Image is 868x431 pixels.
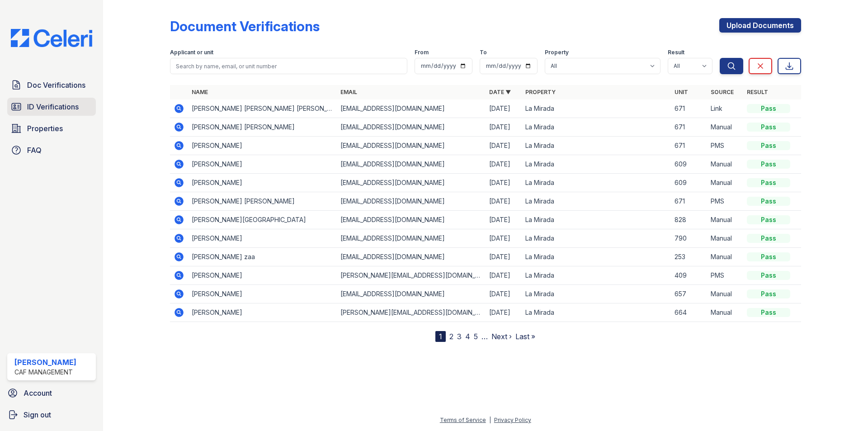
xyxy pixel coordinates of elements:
div: Pass [747,308,790,317]
td: [PERSON_NAME] [188,303,337,322]
a: ID Verifications [7,98,96,116]
td: 409 [671,266,707,285]
td: [PERSON_NAME] zaa [188,248,337,266]
td: [PERSON_NAME] [188,174,337,192]
div: Pass [747,252,790,261]
td: [DATE] [486,266,522,285]
span: … [481,331,488,342]
img: CE_Logo_Blue-a8612792a0a2168367f1c8372b55b34899dd931a85d93a1a3d3e32e68fde9ad4.png [4,29,99,47]
td: [PERSON_NAME] [188,137,337,155]
span: Account [24,388,52,398]
td: Manual [707,229,743,248]
td: La Mirada [522,137,670,155]
td: Manual [707,155,743,174]
td: [PERSON_NAME] [188,155,337,174]
a: Privacy Policy [494,417,531,423]
div: Pass [747,289,790,298]
td: [EMAIL_ADDRESS][DOMAIN_NAME] [337,248,486,266]
td: Manual [707,248,743,266]
a: Next › [491,332,512,341]
td: Manual [707,285,743,303]
a: Email [340,89,357,95]
a: Last » [515,332,535,341]
td: 828 [671,211,707,229]
td: [EMAIL_ADDRESS][DOMAIN_NAME] [337,192,486,211]
td: [DATE] [486,174,522,192]
td: [DATE] [486,118,522,137]
label: Result [668,49,684,56]
a: Upload Documents [719,18,801,33]
td: [DATE] [486,155,522,174]
td: [PERSON_NAME] [PERSON_NAME] [PERSON_NAME] [188,99,337,118]
div: Pass [747,160,790,169]
div: CAF Management [14,368,76,377]
td: La Mirada [522,155,670,174]
div: Pass [747,141,790,150]
td: [EMAIL_ADDRESS][DOMAIN_NAME] [337,155,486,174]
a: Properties [7,119,96,137]
a: FAQ [7,141,96,159]
td: PMS [707,266,743,285]
div: Document Verifications [170,18,320,34]
td: 609 [671,174,707,192]
td: Manual [707,303,743,322]
td: [EMAIL_ADDRESS][DOMAIN_NAME] [337,137,486,155]
td: La Mirada [522,174,670,192]
td: [DATE] [486,137,522,155]
a: Doc Verifications [7,76,96,94]
td: 671 [671,192,707,211]
td: 609 [671,155,707,174]
td: [PERSON_NAME][GEOGRAPHIC_DATA] [188,211,337,229]
td: [DATE] [486,211,522,229]
td: [DATE] [486,285,522,303]
a: 2 [449,332,453,341]
td: La Mirada [522,303,670,322]
div: Pass [747,123,790,132]
td: PMS [707,137,743,155]
span: Doc Verifications [27,80,85,90]
span: Properties [27,123,63,134]
td: [PERSON_NAME][EMAIL_ADDRESS][DOMAIN_NAME] [337,303,486,322]
td: La Mirada [522,266,670,285]
span: FAQ [27,145,42,156]
td: La Mirada [522,229,670,248]
div: | [489,417,491,423]
div: Pass [747,271,790,280]
td: 657 [671,285,707,303]
td: La Mirada [522,285,670,303]
td: [EMAIL_ADDRESS][DOMAIN_NAME] [337,285,486,303]
td: La Mirada [522,211,670,229]
td: 664 [671,303,707,322]
td: [EMAIL_ADDRESS][DOMAIN_NAME] [337,211,486,229]
td: La Mirada [522,118,670,137]
td: [PERSON_NAME] [PERSON_NAME] [188,118,337,137]
a: Date ▼ [489,89,511,95]
td: [DATE] [486,229,522,248]
td: [EMAIL_ADDRESS][DOMAIN_NAME] [337,229,486,248]
td: [EMAIL_ADDRESS][DOMAIN_NAME] [337,174,486,192]
div: Pass [747,234,790,243]
td: 671 [671,137,707,155]
a: Result [747,89,768,95]
label: To [480,49,487,56]
label: Property [545,49,569,56]
a: 4 [465,332,470,341]
a: 3 [457,332,462,341]
a: Terms of Service [440,417,486,423]
a: Name [192,89,208,95]
td: La Mirada [522,248,670,266]
td: Link [707,99,743,118]
td: 671 [671,99,707,118]
td: 790 [671,229,707,248]
td: [EMAIL_ADDRESS][DOMAIN_NAME] [337,118,486,137]
td: PMS [707,192,743,211]
td: [PERSON_NAME] [188,266,337,285]
td: [PERSON_NAME] [PERSON_NAME] [188,192,337,211]
td: Manual [707,174,743,192]
td: Manual [707,118,743,137]
a: Property [525,89,556,95]
td: [DATE] [486,248,522,266]
a: Sign out [4,406,99,424]
td: La Mirada [522,192,670,211]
